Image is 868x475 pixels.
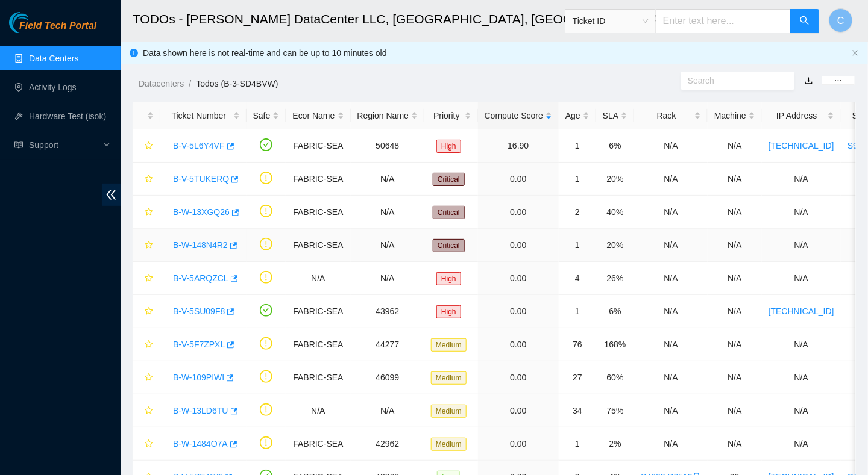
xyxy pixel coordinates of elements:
[173,340,225,349] a: B-V-5F7ZPXL
[478,295,559,328] td: 0.00
[102,184,121,206] span: double-left
[145,307,153,317] span: star
[634,262,708,295] td: N/A
[559,262,596,295] td: 4
[14,141,23,149] span: read
[173,373,224,382] a: B-W-109PIWI
[431,338,467,352] span: Medium
[559,361,596,394] td: 27
[139,401,154,420] button: star
[433,239,465,252] span: Critical
[351,361,425,394] td: 46099
[139,335,154,354] button: star
[29,133,100,157] span: Support
[351,328,425,361] td: 44277
[596,129,634,163] td: 6%
[351,427,425,461] td: 42962
[173,306,225,316] a: B-V-5SU09F8
[139,136,154,155] button: star
[139,368,154,387] button: star
[436,305,461,318] span: High
[29,54,78,63] a: Data Centers
[634,129,708,163] td: N/A
[596,361,634,394] td: 60%
[596,229,634,262] td: 20%
[145,340,153,350] span: star
[139,269,154,288] button: star
[762,328,841,361] td: N/A
[559,394,596,427] td: 34
[708,163,762,196] td: N/A
[260,172,272,184] span: exclamation-circle
[478,328,559,361] td: 0.00
[145,406,153,416] span: star
[436,140,461,153] span: High
[559,129,596,163] td: 1
[478,361,559,394] td: 0.00
[431,405,467,418] span: Medium
[351,295,425,328] td: 43962
[596,394,634,427] td: 75%
[173,240,228,250] a: B-W-148N4R2
[837,13,844,28] span: C
[478,262,559,295] td: 0.00
[431,438,467,451] span: Medium
[173,273,228,283] a: B-V-5ARQZCL
[286,361,350,394] td: FABRIC-SEA
[708,427,762,461] td: N/A
[189,79,191,88] span: /
[145,241,153,250] span: star
[139,235,154,255] button: star
[286,427,350,461] td: FABRIC-SEA
[260,205,272,217] span: exclamation-circle
[351,229,425,262] td: N/A
[634,295,708,328] td: N/A
[852,49,859,57] span: close
[478,196,559,229] td: 0.00
[286,394,350,427] td: N/A
[145,175,153,184] span: star
[260,337,272,350] span: exclamation-circle
[145,274,153,284] span: star
[433,173,465,186] span: Critical
[762,229,841,262] td: N/A
[139,434,154,453] button: star
[286,328,350,361] td: FABRIC-SEA
[286,295,350,328] td: FABRIC-SEA
[559,328,596,361] td: 76
[796,71,822,90] button: download
[351,394,425,427] td: N/A
[708,262,762,295] td: N/A
[708,229,762,262] td: N/A
[596,295,634,328] td: 6%
[596,262,634,295] td: 26%
[260,238,272,250] span: exclamation-circle
[145,141,153,151] span: star
[708,196,762,229] td: N/A
[596,196,634,229] td: 40%
[762,427,841,461] td: N/A
[431,371,467,385] span: Medium
[708,295,762,328] td: N/A
[145,373,153,383] span: star
[634,361,708,394] td: N/A
[173,439,228,449] a: B-W-1484O7A
[708,328,762,361] td: N/A
[834,76,843,85] span: ellipsis
[762,196,841,229] td: N/A
[260,271,272,284] span: exclamation-circle
[762,361,841,394] td: N/A
[708,361,762,394] td: N/A
[800,16,810,27] span: search
[145,439,153,449] span: star
[260,304,272,317] span: check-circle
[173,207,230,217] a: B-W-13XGQ26
[139,79,184,88] a: Datacenters
[260,138,272,151] span: check-circle
[478,229,559,262] td: 0.00
[559,229,596,262] td: 1
[286,129,350,163] td: FABRIC-SEA
[596,328,634,361] td: 168%
[351,262,425,295] td: N/A
[708,394,762,427] td: N/A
